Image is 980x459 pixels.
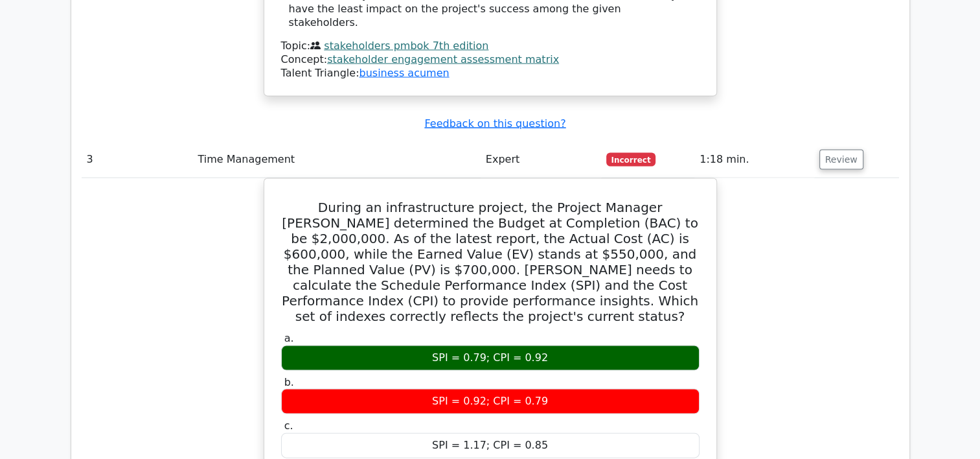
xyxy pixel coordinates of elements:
[281,53,700,67] div: Concept:
[327,53,559,65] a: stakeholder engagement assessment matrix
[281,346,700,371] div: SPI = 0.79; CPI = 0.92
[359,67,449,79] a: business acumen
[284,376,294,388] span: b.
[281,389,700,414] div: SPI = 0.92; CPI = 0.79
[324,40,488,52] a: stakeholders pmbok 7th edition
[694,141,814,178] td: 1:18 min.
[280,200,701,324] h5: During an infrastructure project, the Project Manager [PERSON_NAME] determined the Budget at Comp...
[819,150,863,170] button: Review
[82,141,193,178] td: 3
[281,40,700,53] div: Topic:
[284,419,293,432] span: c.
[284,332,294,344] span: a.
[481,141,601,178] td: Expert
[281,40,700,80] div: Talent Triangle:
[281,433,700,458] div: SPI = 1.17; CPI = 0.85
[424,117,565,130] a: Feedback on this question?
[192,141,480,178] td: Time Management
[606,153,656,166] span: Incorrect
